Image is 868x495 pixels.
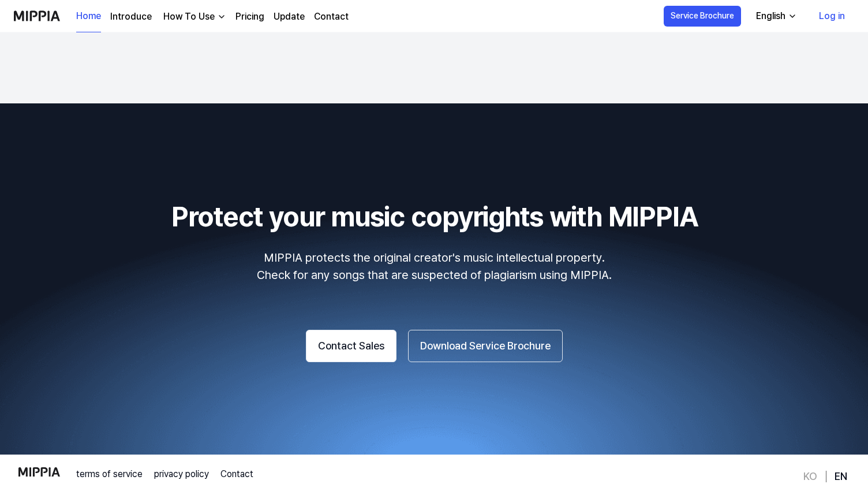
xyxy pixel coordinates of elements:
a: Contact [220,467,253,481]
a: Contact [314,10,349,24]
a: terms of service [76,467,143,481]
img: logo [18,467,60,477]
a: Home [76,1,101,32]
div: How To Use [161,10,217,24]
a: Introduce [110,10,152,24]
img: down [217,12,226,21]
button: Download Service Brochure [408,330,563,362]
a: Update [274,10,305,24]
div: English [754,9,788,23]
button: English [747,5,804,28]
button: Service Brochure [664,6,741,27]
h2: Protect your music copyrights with MIPPIA [14,196,854,237]
a: Pricing [235,10,264,24]
p: MIPPIA protects the original creator's music intellectual property. Check for any songs that are ... [14,249,854,284]
a: privacy policy [154,467,209,481]
a: EN [835,470,847,483]
button: How To Use [161,10,226,24]
button: Contact Sales [306,330,396,362]
a: KO [803,470,817,483]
